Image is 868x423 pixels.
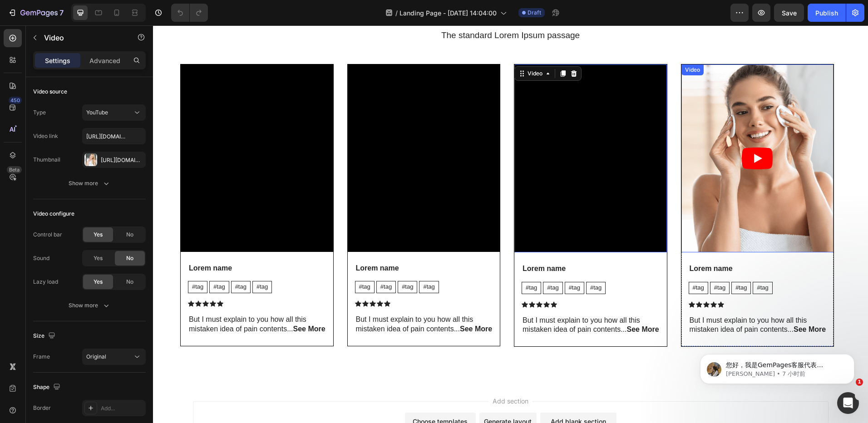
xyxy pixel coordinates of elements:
span: No [126,231,133,239]
p: #tag [604,259,615,266]
p: #tag [249,258,260,266]
div: Thumbnail [33,156,60,164]
div: Size [33,330,57,342]
p: #tag [373,259,384,266]
span: No [126,278,133,286]
p: But I must explain to you how all this mistaken idea of pain contents... [537,290,680,310]
span: No [126,254,133,262]
p: But I must explain to you how all this mistaken idea of pain contents... [203,290,346,309]
p: But I must explain to you how all this mistaken idea of pain contents... [36,290,179,309]
p: #tag [60,258,72,266]
p: Advanced [89,56,120,65]
span: Yes [94,231,103,239]
strong: See More [307,300,339,307]
div: Show more [69,301,111,310]
button: Save [774,4,804,22]
div: Video link [33,132,58,140]
div: Choose templates [260,391,315,401]
strong: See More [641,300,673,308]
div: [URL][DOMAIN_NAME] [101,156,143,164]
iframe: Intercom live chat [837,392,859,414]
p: #tag [82,258,94,266]
strong: See More [473,300,506,308]
span: YouTube [86,109,108,116]
strong: See More [140,300,172,307]
p: #tag [206,258,217,266]
iframe: Video [195,39,347,226]
p: #tag [227,258,239,266]
span: Save [782,9,797,17]
div: Control bar [33,231,62,239]
div: 450 [9,97,22,104]
p: #tag [582,259,594,266]
span: Yes [94,254,103,262]
div: Video [530,40,549,49]
button: Show more [33,297,146,314]
div: Lazy load [33,278,58,286]
button: Show more [33,175,146,192]
p: #tag [416,259,427,266]
p: #tag [437,259,449,266]
div: Type [33,108,46,117]
p: #tag [394,259,405,266]
p: 7 [59,7,64,18]
div: Video [373,44,391,52]
span: Original [86,353,106,360]
div: Border [33,404,51,412]
p: #tag [561,259,572,266]
div: Beta [7,166,22,173]
div: Publish [815,8,838,18]
div: Generate layout [331,391,379,401]
p: Settings [45,56,70,65]
button: Publish [808,4,846,22]
p: #tag [540,259,551,266]
span: Add section [336,371,379,380]
button: Original [82,349,146,365]
div: Show more [69,179,111,188]
p: Lorem name [537,239,680,248]
div: Add... [101,404,143,413]
button: YouTube [82,104,146,121]
button: Play [589,122,620,144]
p: #tag [39,258,50,266]
iframe: Video [361,39,514,227]
div: Sound [33,254,49,262]
iframe: Design area [153,25,868,423]
p: Lorem name [36,238,179,248]
div: Add blank section [398,391,453,401]
span: Landing Page - [DATE] 14:04:00 [399,8,497,18]
span: 1 [856,379,863,386]
div: Video configure [33,210,74,218]
p: #tag [270,258,281,266]
p: #tag [104,258,115,266]
div: Frame [33,353,50,361]
iframe: Intercom notifications 消息 [686,335,868,398]
p: Lorem name [203,238,346,248]
div: Video source [33,88,67,96]
button: 7 [4,4,68,22]
p: Lorem name [370,239,513,248]
div: Shape [33,381,62,393]
span: Yes [94,278,103,286]
span: / [395,8,398,18]
input: Insert video url here [82,128,146,144]
iframe: Video [28,39,180,226]
span: Draft [528,9,541,17]
p: But I must explain to you how all this mistaken idea of pain contents... [370,290,513,310]
p: Video [44,32,121,43]
div: Undo/Redo [171,4,208,22]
